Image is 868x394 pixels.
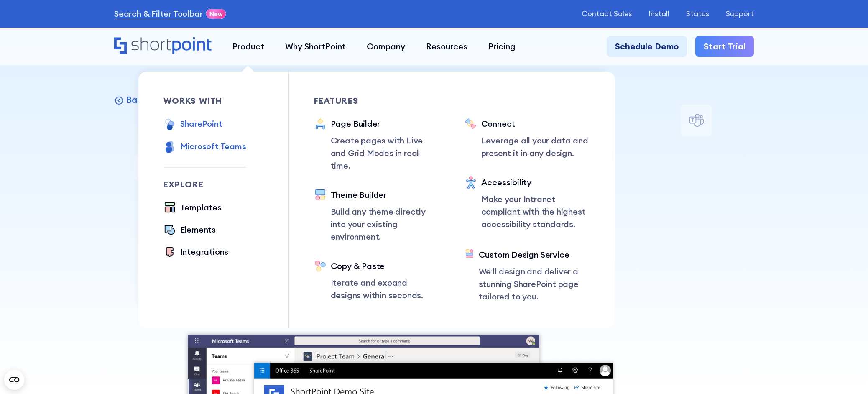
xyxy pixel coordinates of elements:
div: Why ShortPoint [285,40,346,53]
div: Product [232,40,264,53]
a: Search & Filter Toolbar [114,8,202,20]
a: Pricing [478,36,526,57]
a: Elements [163,223,216,237]
a: Product [222,36,275,57]
div: Custom Design Service [479,248,590,261]
p: Build any theme directly into your existing environment. [331,205,439,243]
a: Install [648,10,669,18]
div: Connect [481,118,590,130]
div: Elements [180,223,216,236]
p: Back to Elements [126,94,199,105]
a: Support [726,10,754,18]
a: SharePoint [163,118,222,132]
a: Schedule Demo [607,36,687,57]
p: Iterate and expand designs within seconds. [331,276,439,302]
p: Create pages with Live and Grid Modes in real-time. [331,134,439,172]
div: Microsoft Teams [180,140,246,153]
a: AccessibilityMake your Intranet compliant with the highest accessibility standards. [465,176,590,232]
div: Accessibility [481,176,590,189]
a: Resources [416,36,478,57]
a: Back to Elements [114,94,199,105]
div: works with [163,97,247,105]
p: We’ll design and deliver a stunning SharePoint page tailored to you. [479,265,590,303]
a: Start Trial [695,36,754,57]
a: Copy & PasteIterate and expand designs within seconds. [314,260,439,302]
div: Theme Builder [331,189,439,201]
p: Make your Intranet compliant with the highest accessibility standards. [481,193,590,230]
a: Company [356,36,416,57]
a: ConnectLeverage all your data and present it in any design. [465,118,590,159]
div: SharePoint [180,118,222,130]
a: Home [114,37,212,55]
a: Microsoft Teams [163,140,246,154]
a: Page BuilderCreate pages with Live and Grid Modes in real-time. [314,118,439,172]
a: Integrations [163,246,229,259]
div: Templates [180,201,222,214]
div: Page Builder [331,118,439,130]
a: Custom Design ServiceWe’ll design and deliver a stunning SharePoint page tailored to you. [465,248,590,303]
div: Integrations [180,246,229,258]
div: Company [367,40,405,53]
div: Pricing [488,40,516,53]
a: Theme BuilderBuild any theme directly into your existing environment. [314,189,439,243]
p: Leverage all your data and present it in any design. [481,134,590,159]
div: Copy & Paste [331,260,439,272]
a: Status [686,10,709,18]
a: Why ShortPoint [275,36,356,57]
div: Explore [163,180,247,189]
div: Features [314,97,439,105]
button: Open CMP widget [4,370,24,390]
a: Templates [163,201,222,215]
a: Contact Sales [582,10,632,18]
div: Resources [426,40,467,53]
iframe: Chat Widget [826,354,868,394]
